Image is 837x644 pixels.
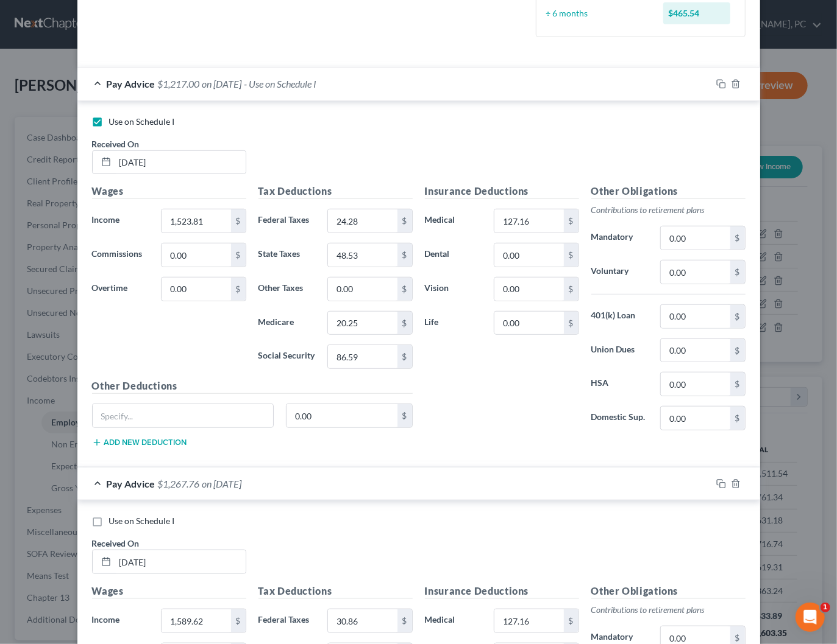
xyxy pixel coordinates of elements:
[92,184,246,199] h5: Wages
[564,278,579,301] div: $
[419,209,488,233] label: Medical
[107,478,155,489] span: Pay Advice
[494,609,563,632] input: 0.00
[92,438,187,447] button: Add new deduction
[397,209,412,233] div: $
[661,226,730,250] input: 0.00
[252,243,322,267] label: State Taxes
[591,184,746,199] h5: Other Obligations
[419,243,488,267] label: Dental
[86,277,155,301] label: Overtime
[730,226,745,250] div: $
[328,312,397,335] input: 0.00
[419,311,488,335] label: Life
[109,516,175,526] span: Use on Schedule I
[328,243,397,267] input: 0.00
[585,406,655,430] label: Domestic Sup.
[585,226,655,250] label: Mandatory
[231,278,246,301] div: $
[252,209,322,233] label: Federal Taxes
[397,345,412,368] div: $
[231,209,246,233] div: $
[202,78,242,89] span: on [DATE]
[252,311,322,335] label: Medicare
[585,338,655,363] label: Union Dues
[86,243,155,267] label: Commissions
[585,304,655,329] label: 401(k) Loan
[494,209,563,233] input: 0.00
[397,243,412,267] div: $
[258,584,413,599] h5: Tax Deductions
[397,609,412,632] div: $
[397,312,412,335] div: $
[730,407,745,430] div: $
[115,151,246,174] input: MM/DD/YYYY
[158,478,200,489] span: $1,267.76
[419,277,488,301] label: Vision
[585,260,655,284] label: Voluntary
[591,604,746,616] p: Contributions to retirement plans
[252,345,322,369] label: Social Security
[92,584,246,599] h5: Wages
[661,339,730,362] input: 0.00
[730,261,745,284] div: $
[92,614,120,625] span: Income
[162,609,230,632] input: 0.00
[92,214,120,225] span: Income
[730,339,745,362] div: $
[730,373,745,396] div: $
[564,243,579,267] div: $
[494,278,563,301] input: 0.00
[419,609,488,633] label: Medical
[162,209,230,233] input: 0.00
[494,243,563,267] input: 0.00
[585,372,655,396] label: HSA
[494,312,563,335] input: 0.00
[663,2,730,24] div: $465.54
[231,609,246,632] div: $
[328,345,397,368] input: 0.00
[796,603,825,632] iframe: Intercom live chat
[328,609,397,632] input: 0.00
[252,277,322,301] label: Other Taxes
[661,261,730,284] input: 0.00
[540,7,658,19] div: ÷ 6 months
[591,204,746,216] p: Contributions to retirement plans
[252,609,322,633] label: Federal Taxes
[564,312,579,335] div: $
[93,404,274,427] input: Specify...
[425,584,579,599] h5: Insurance Deductions
[231,243,246,267] div: $
[115,550,246,573] input: MM/DD/YYYY
[661,373,730,396] input: 0.00
[730,305,745,328] div: $
[821,603,830,612] span: 1
[328,278,397,301] input: 0.00
[425,184,579,199] h5: Insurance Deductions
[202,478,242,489] span: on [DATE]
[564,209,579,233] div: $
[328,209,397,233] input: 0.00
[591,584,746,599] h5: Other Obligations
[107,78,155,89] span: Pay Advice
[92,139,140,149] span: Received On
[397,278,412,301] div: $
[244,78,317,89] span: - Use on Schedule I
[287,404,397,427] input: 0.00
[564,609,579,632] div: $
[162,243,230,267] input: 0.00
[162,278,230,301] input: 0.00
[397,404,412,427] div: $
[661,305,730,328] input: 0.00
[109,116,175,127] span: Use on Schedule I
[158,78,200,89] span: $1,217.00
[661,407,730,430] input: 0.00
[92,379,413,394] h5: Other Deductions
[258,184,413,199] h5: Tax Deductions
[92,538,140,548] span: Received On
